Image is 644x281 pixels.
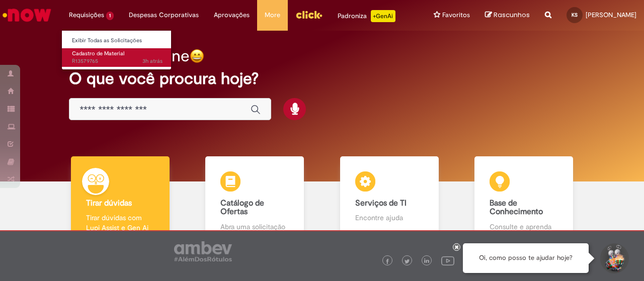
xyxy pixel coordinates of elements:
[586,11,636,19] span: [PERSON_NAME]
[106,12,114,20] span: 1
[485,11,530,20] a: Rascunhos
[174,241,232,261] img: logo_footer_ambev_rotulo_gray.png
[265,10,280,20] span: More
[72,50,124,57] span: Cadastro de Material
[129,10,199,20] span: Despesas Corporativas
[142,57,163,65] span: 3h atrás
[61,30,172,70] ul: Requisições
[371,10,395,22] p: +GenAi
[142,57,163,65] time: 30/09/2025 08:38:46
[599,243,629,273] button: Iniciar Conversa de Suporte
[1,5,53,25] img: ServiceNow
[295,7,323,22] img: click_logo_yellow_360x200.png
[338,10,395,22] div: Padroniza
[405,259,410,264] img: logo_footer_twitter.png
[355,213,424,223] p: Encontre ajuda
[424,258,429,264] img: logo_footer_linkedin.png
[385,259,390,264] img: logo_footer_facebook.png
[220,198,264,217] b: Catálogo de Ofertas
[441,254,454,267] img: logo_footer_youtube.png
[86,198,132,208] b: Tirar dúvidas
[62,48,173,67] a: Aberto R13579765 : Cadastro de Material
[62,35,173,46] a: Exibir Todas as Solicitações
[69,10,104,20] span: Requisições
[490,198,543,217] b: Base de Conhecimento
[190,49,204,63] img: happy-face.png
[69,70,575,87] h2: O que você procura hoje?
[457,156,592,243] a: Base de Conhecimento Consulte e aprenda
[188,156,323,243] a: Catálogo de Ofertas Abra uma solicitação
[53,156,188,243] a: Tirar dúvidas Tirar dúvidas com Lupi Assist e Gen Ai
[86,213,154,233] p: Tirar dúvidas com Lupi Assist e Gen Ai
[442,10,470,20] span: Favoritos
[220,222,289,232] p: Abra uma solicitação
[322,156,457,243] a: Serviços de TI Encontre ajuda
[72,57,163,65] span: R13579765
[490,222,558,232] p: Consulte e aprenda
[572,12,578,18] span: KS
[214,10,250,20] span: Aprovações
[494,10,530,20] span: Rascunhos
[355,198,407,208] b: Serviços de TI
[463,243,589,273] div: Oi, como posso te ajudar hoje?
